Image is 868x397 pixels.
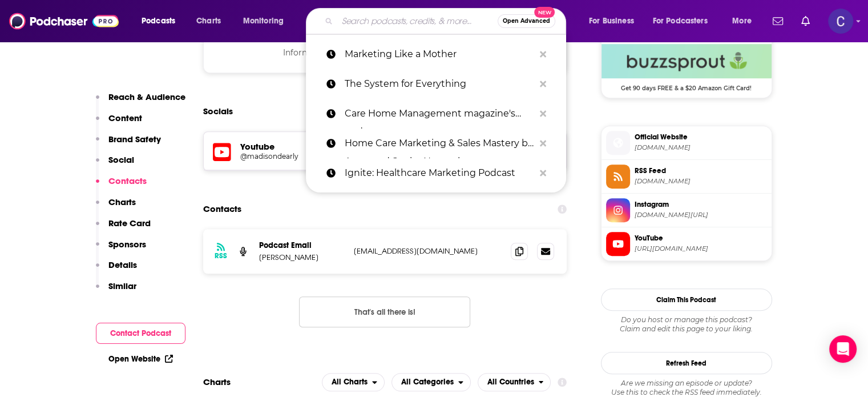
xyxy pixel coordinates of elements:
[732,13,752,29] span: More
[601,44,772,78] img: Buzzsprout Deal: Get 90 days FREE & a $20 Amazon Gift Card!
[581,12,648,30] button: open menu
[108,280,136,291] p: Similar
[635,143,767,152] span: buzzsprout.com
[601,78,772,92] span: Get 90 days FREE & a $20 Amazon Gift Card!
[108,218,151,228] p: Rate Card
[354,246,502,256] p: [EMAIL_ADDRESS][DOMAIN_NAME]
[108,259,137,270] p: Details
[337,12,498,30] input: Search podcasts, credits, & more...
[345,158,534,188] p: Ignite: Healthcare Marketing Podcast
[108,354,173,364] a: Open Website
[306,129,566,158] a: Home Care Marketing & Sales Mastery by Approved Senior Network
[96,134,161,155] button: Brand Safety
[645,12,724,30] button: open menu
[828,9,853,34] button: Show profile menu
[203,101,233,122] h2: Socials
[317,8,577,34] div: Search podcasts, credits, & more...
[391,373,471,391] button: open menu
[635,211,767,219] span: instagram.com/thismothermeansbusiness
[259,252,345,262] p: [PERSON_NAME]
[724,12,766,30] button: open menu
[829,335,857,363] div: Open Intercom Messenger
[345,39,534,69] p: Marketing Like a Mother
[391,373,471,391] h2: Categories
[235,12,298,30] button: open menu
[96,113,142,134] button: Content
[306,69,566,99] a: The System for Everything
[322,373,385,391] button: open menu
[797,11,814,31] a: Show notifications dropdown
[601,315,772,324] span: Do you host or manage this podcast?
[108,134,161,145] p: Brand Safety
[203,376,231,387] h2: Charts
[635,244,767,253] span: https://www.youtube.com/@madisondearly
[96,154,134,175] button: Social
[322,373,385,391] h2: Platforms
[601,44,772,91] a: Buzzsprout Deal: Get 90 days FREE & a $20 Amazon Gift Card!
[606,232,767,256] a: YouTube[URL][DOMAIN_NAME]
[606,198,767,222] a: Instagram[DOMAIN_NAME][URL]
[589,13,634,29] span: For Business
[108,154,134,165] p: Social
[478,373,551,391] h2: Countries
[601,379,772,397] div: Are we missing an episode or update? Use this to check the RSS feed immediately.
[96,280,136,302] button: Similar
[134,12,190,30] button: open menu
[306,39,566,69] a: Marketing Like a Mother
[108,113,142,123] p: Content
[487,378,534,386] span: All Countries
[203,32,567,73] div: Information about brand safety is not yet available.
[601,352,772,374] button: Refresh Feed
[503,18,550,24] span: Open Advanced
[601,315,772,334] div: Claim and edit this page to your liking.
[243,13,284,29] span: Monitoring
[345,69,534,99] p: The System for Everything
[534,7,555,18] span: New
[332,378,368,386] span: All Charts
[601,288,772,311] button: Claim This Podcast
[401,378,454,386] span: All Categories
[635,166,767,176] span: RSS Feed
[142,13,175,29] span: Podcasts
[108,197,136,207] p: Charts
[768,11,788,31] a: Show notifications dropdown
[635,132,767,142] span: Official Website
[108,239,146,250] p: Sponsors
[108,175,147,186] p: Contacts
[240,152,334,161] a: @madisondearly
[259,240,345,250] p: Podcast Email
[96,197,136,218] button: Charts
[606,131,767,155] a: Official Website[DOMAIN_NAME]
[306,158,566,188] a: Ignite: Healthcare Marketing Podcast
[306,99,566,129] a: Care Home Management magazine's podcast
[96,218,151,239] button: Rate Card
[203,198,241,220] h2: Contacts
[635,199,767,210] span: Instagram
[96,175,147,197] button: Contacts
[828,9,853,34] img: User Profile
[189,12,228,30] a: Charts
[299,296,470,327] button: Nothing here.
[108,91,185,102] p: Reach & Audience
[345,129,534,158] p: Home Care Marketing & Sales Mastery by Approved Senior Network
[635,233,767,243] span: YouTube
[96,239,146,260] button: Sponsors
[828,9,853,34] span: Logged in as publicityxxtina
[96,91,185,113] button: Reach & Audience
[196,13,221,29] span: Charts
[96,259,137,280] button: Details
[96,323,185,344] button: Contact Podcast
[215,251,227,260] h3: RSS
[653,13,708,29] span: For Podcasters
[635,177,767,186] span: feeds.buzzsprout.com
[240,141,334,152] h5: Youtube
[9,10,119,32] img: Podchaser - Follow, Share and Rate Podcasts
[498,14,555,28] button: Open AdvancedNew
[606,165,767,189] a: RSS Feed[DOMAIN_NAME]
[345,99,534,129] p: Care Home Management magazine's podcast
[478,373,551,391] button: open menu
